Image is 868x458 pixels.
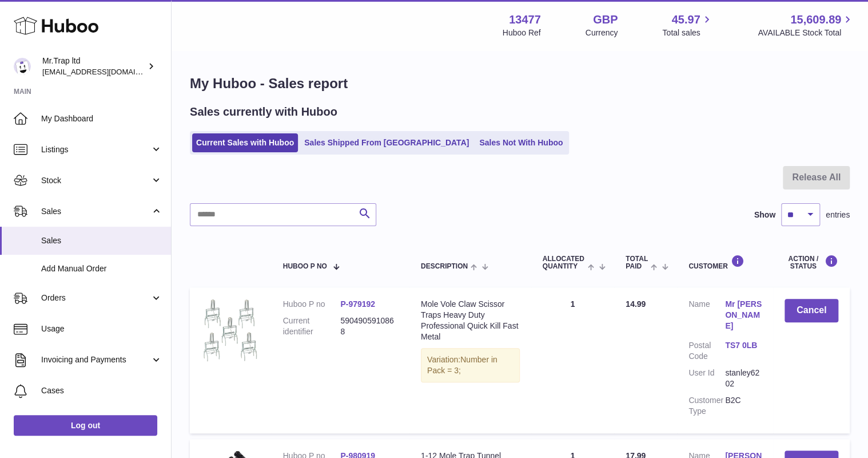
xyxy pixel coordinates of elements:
[41,293,150,303] span: Orders
[671,12,700,27] span: 45.97
[14,58,31,75] img: office@grabacz.eu
[725,299,762,331] a: Mr [PERSON_NAME]
[688,368,725,389] dt: User Id
[593,12,618,27] strong: GBP
[758,12,854,38] a: 15,609.89 AVAILABLE Stock Total
[283,263,327,270] span: Huboo P no
[626,299,646,309] span: 14.99
[192,133,298,152] a: Current Sales with Huboo
[475,133,567,152] a: Sales Not With Huboo
[14,415,157,436] a: Log out
[42,67,168,76] span: [EMAIL_ADDRESS][DOMAIN_NAME]
[725,368,762,389] dd: stanley6202
[725,340,762,351] a: TS7 0LB
[283,315,341,337] dt: Current identifier
[790,12,841,27] span: 15,609.89
[758,27,854,38] span: AVAILABLE Stock Total
[41,206,150,217] span: Sales
[340,299,375,309] a: P-979192
[41,354,150,365] span: Invoicing and Payments
[283,299,341,310] dt: Huboo P no
[586,27,618,38] div: Currency
[41,263,162,274] span: Add Manual Order
[421,348,520,382] div: Variation:
[543,255,585,270] span: ALLOCATED Quantity
[42,56,145,77] div: Mr.Trap ltd
[41,235,162,246] span: Sales
[688,299,725,334] dt: Name
[662,27,713,38] span: Total sales
[688,340,725,362] dt: Postal Code
[41,323,162,334] span: Usage
[41,175,150,186] span: Stock
[626,255,648,270] span: Total paid
[754,210,775,220] label: Show
[427,355,497,375] span: Number in Pack = 3;
[201,299,258,362] img: $_57.JPG
[785,255,838,270] div: Action / Status
[662,12,713,38] a: 45.97 Total sales
[421,299,520,342] div: Mole Vole Claw Scissor Traps Heavy Duty Professional Quick Kill Fast Metal
[785,299,838,322] button: Cancel
[41,144,150,155] span: Listings
[41,113,162,124] span: My Dashboard
[509,12,541,27] strong: 13477
[340,315,398,337] dd: 5904905910868
[688,255,762,270] div: Customer
[531,287,614,433] td: 1
[41,385,162,396] span: Cases
[421,263,468,270] span: Description
[300,133,473,152] a: Sales Shipped From [GEOGRAPHIC_DATA]
[190,74,850,93] h1: My Huboo - Sales report
[503,27,541,38] div: Huboo Ref
[190,104,337,120] h2: Sales currently with Huboo
[826,210,850,220] span: entries
[688,395,725,417] dt: Customer Type
[725,395,762,417] dd: B2C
